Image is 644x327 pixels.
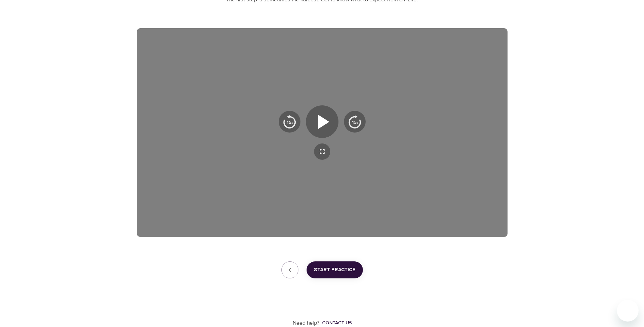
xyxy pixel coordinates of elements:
div: Contact us [322,320,352,326]
span: Start Practice [314,265,355,274]
a: Contact us [319,320,352,326]
iframe: Button to launch messaging window [617,300,639,322]
img: 15s_prev.svg [283,115,296,128]
button: Start Practice [307,261,363,278]
img: 15s_next.svg [348,115,362,128]
p: Need help? [293,319,319,327]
